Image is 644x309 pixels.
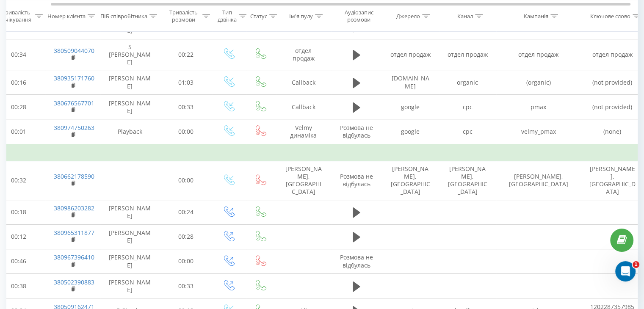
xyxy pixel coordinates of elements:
td: Playback [100,119,160,144]
div: Джерело [396,12,420,19]
td: [PERSON_NAME] [100,274,160,298]
a: 380502390883 [54,278,94,286]
td: отдел продаж [276,39,331,70]
td: cpc [439,95,496,119]
td: [PERSON_NAME], [GEOGRAPHIC_DATA] [439,161,496,200]
td: google [382,119,439,144]
div: Аудіозапис розмови [338,9,379,23]
td: отдел продаж [496,39,581,70]
div: Ім'я пулу [289,12,313,19]
div: Тип дзвінка [218,9,237,23]
div: Статус [250,12,267,19]
td: 01:03 [160,70,213,95]
span: Розмова не відбулась [340,124,373,139]
td: [DOMAIN_NAME] [382,70,439,95]
span: 1 [633,261,639,268]
td: 00:33 [160,274,213,298]
span: Розмова не відбулась [340,172,373,188]
a: 380662178590 [54,172,94,180]
td: [PERSON_NAME] [100,70,160,95]
td: [PERSON_NAME], [GEOGRAPHIC_DATA] [276,161,331,200]
td: [PERSON_NAME] [100,224,160,249]
td: organic [439,70,496,95]
a: 380967396410 [54,253,94,261]
a: 380676567701 [54,99,94,107]
td: отдел продаж [382,39,439,70]
td: [PERSON_NAME], [GEOGRAPHIC_DATA] [496,161,581,200]
div: ПІБ співробітника [100,12,147,19]
td: Callback [276,70,331,95]
iframe: Intercom live chat [615,261,636,281]
td: 00:24 [160,200,213,224]
td: 00:33 [160,95,213,119]
div: Номер клієнта [47,12,86,19]
a: 380935171760 [54,74,94,82]
td: (organic) [496,70,581,95]
td: velmy_pmax [496,119,581,144]
td: [PERSON_NAME], [GEOGRAPHIC_DATA] [382,161,439,200]
td: 00:22 [160,39,213,70]
td: [PERSON_NAME] [100,95,160,119]
a: 380965311877 [54,229,94,237]
a: 380509044070 [54,47,94,55]
a: 380974750263 [54,124,94,132]
a: 380986203282 [54,204,94,212]
td: [PERSON_NAME] [100,249,160,273]
td: 00:00 [160,119,213,144]
td: 00:00 [160,249,213,273]
td: google [382,95,439,119]
div: Тривалість розмови [167,9,200,23]
td: pmax [496,95,581,119]
td: Callback [276,95,331,119]
td: отдел продаж [439,39,496,70]
td: cpc [439,119,496,144]
div: Кампанія [524,12,548,19]
div: Канал [457,12,473,19]
td: Velmy динаміка [276,119,331,144]
td: 00:28 [160,224,213,249]
span: Розмова не відбулась [340,253,373,269]
div: Ключове слово [590,12,630,19]
td: 00:00 [160,161,213,200]
td: [PERSON_NAME] [100,200,160,224]
td: S [PERSON_NAME] [100,39,160,70]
